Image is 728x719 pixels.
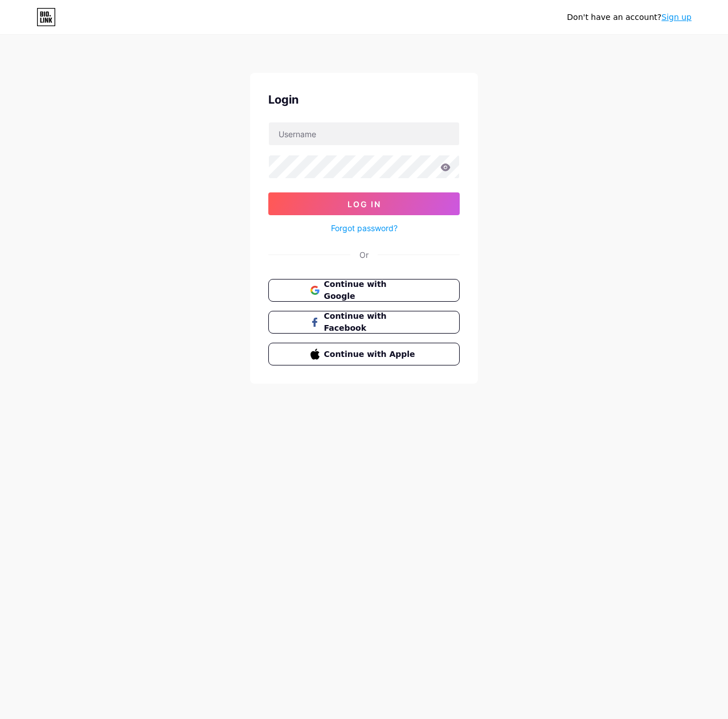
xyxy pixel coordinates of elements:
span: Continue with Facebook [324,310,418,334]
input: Username [269,122,459,145]
button: Continue with Apple [268,343,460,365]
div: Or [359,249,369,261]
button: Log In [268,192,460,215]
button: Continue with Facebook [268,311,460,334]
a: Sign up [661,13,692,22]
a: Forgot password? [331,222,398,234]
span: Continue with Apple [324,348,418,360]
div: Don't have an account? [567,11,692,23]
span: Log In [347,199,381,209]
div: Login [268,91,460,108]
button: Continue with Google [268,279,460,302]
span: Continue with Google [324,278,418,302]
